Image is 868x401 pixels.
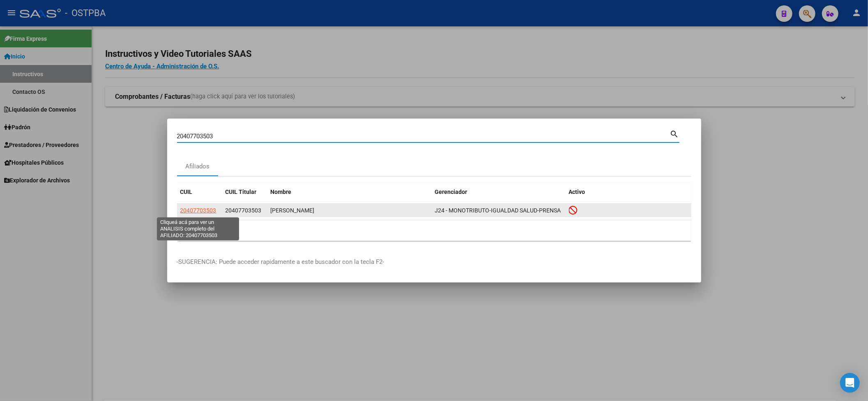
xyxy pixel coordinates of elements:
span: 20407703503 [180,207,216,214]
datatable-header-cell: CUIL Titular [222,183,267,201]
span: CUIL [180,189,193,195]
span: Gerenciador [435,189,467,195]
div: 1 total [177,220,691,241]
span: 20407703503 [226,207,262,214]
span: CUIL Titular [226,189,257,195]
span: Activo [569,189,585,195]
datatable-header-cell: CUIL [177,183,222,201]
div: Open Intercom Messenger [840,373,860,393]
div: Afiliados [185,162,210,171]
datatable-header-cell: Gerenciador [432,183,566,201]
span: Nombre [271,189,292,195]
datatable-header-cell: Activo [566,183,691,201]
p: -SUGERENCIA: Puede acceder rapidamente a este buscador con la tecla F2- [177,257,691,267]
div: [PERSON_NAME] [271,206,428,215]
span: J24 - MONOTRIBUTO-IGUALDAD SALUD-PRENSA [435,207,561,214]
mat-icon: search [670,128,679,138]
datatable-header-cell: Nombre [267,183,432,201]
